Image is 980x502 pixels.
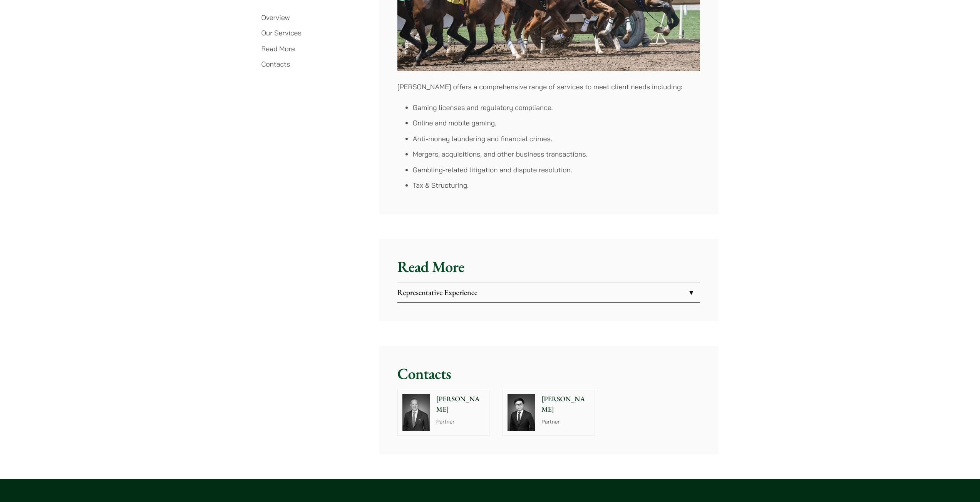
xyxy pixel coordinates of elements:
a: [PERSON_NAME] Partner [503,389,595,436]
li: Mergers, acquisitions, and other business transactions. [413,149,700,159]
li: Online and mobile gaming. [413,118,700,128]
a: Overview [261,13,290,22]
a: Read More [261,44,295,53]
p: Partner [541,418,590,426]
p: Partner [436,418,485,426]
a: [PERSON_NAME] Partner [397,389,490,436]
h2: Contacts [397,364,700,383]
li: Gaming licenses and regulatory compliance. [413,102,700,113]
li: Gambling-related litigation and dispute resolution. [413,165,700,175]
p: [PERSON_NAME] [541,394,590,415]
a: Our Services [261,28,302,37]
p: [PERSON_NAME] offers a comprehensive range of services to meet client needs including: [397,82,700,92]
p: [PERSON_NAME] [436,394,485,415]
h2: Read More [397,257,700,276]
a: Representative Experience [397,282,700,302]
a: Contacts [261,60,290,68]
li: Tax & Structuring. [413,180,700,190]
li: Anti-money laundering and financial crimes. [413,133,700,144]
